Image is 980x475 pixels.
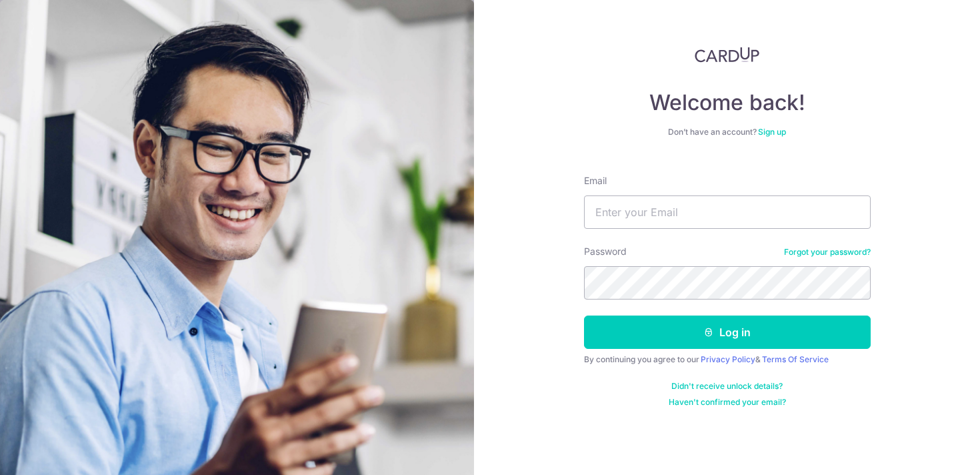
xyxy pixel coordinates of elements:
div: By continuing you agree to our & [584,354,871,365]
a: Terms Of Service [762,354,829,364]
a: Didn't receive unlock details? [671,381,783,392]
a: Haven't confirmed your email? [669,397,786,408]
label: Email [584,174,607,187]
button: Log in [584,316,871,349]
a: Forgot your password? [784,247,871,258]
div: Don’t have an account? [584,127,871,137]
a: Privacy Policy [701,354,755,364]
input: Enter your Email [584,195,871,229]
h4: Welcome back! [584,89,871,116]
a: Sign up [758,127,786,137]
label: Password [584,245,627,258]
img: CardUp Logo [695,47,760,63]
